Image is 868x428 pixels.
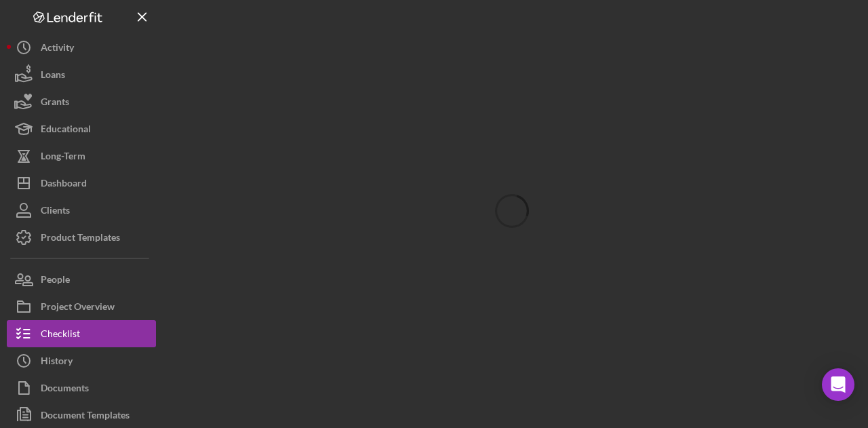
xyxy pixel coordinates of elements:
div: Long-Term [41,142,85,173]
button: Long-Term [7,142,156,170]
div: People [41,266,70,296]
div: Documents [41,374,89,405]
div: Clients [41,197,70,227]
button: Loans [7,61,156,88]
button: Product Templates [7,224,156,251]
div: Grants [41,88,69,119]
div: Open Intercom Messenger [822,368,854,401]
button: Educational [7,115,156,142]
div: Educational [41,115,91,146]
button: People [7,266,156,293]
div: Project Overview [41,293,115,324]
div: Loans [41,61,65,92]
button: Dashboard [7,170,156,197]
button: Clients [7,197,156,224]
button: History [7,347,156,374]
button: Documents [7,374,156,402]
button: Checklist [7,320,156,347]
button: Activity [7,34,156,61]
div: Checklist [41,320,80,351]
div: Activity [41,34,74,64]
button: Project Overview [7,293,156,320]
div: History [41,347,73,378]
div: Dashboard [41,170,87,200]
button: Grants [7,88,156,115]
div: Product Templates [41,224,120,254]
